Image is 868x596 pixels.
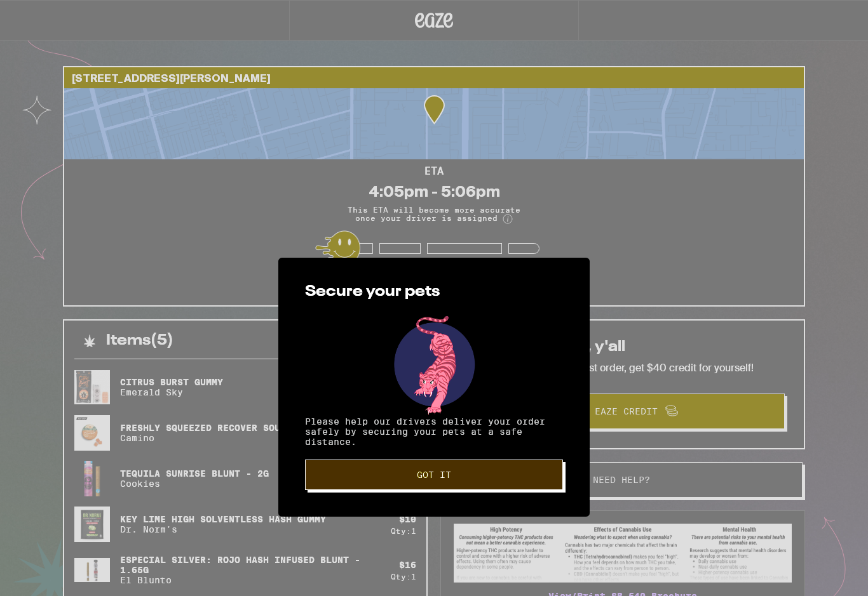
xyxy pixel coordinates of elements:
[305,460,563,490] button: Got it
[382,312,486,416] img: pets
[417,470,451,479] span: Got it
[305,284,563,300] h2: Secure your pets
[29,9,55,20] span: Help
[305,416,563,447] p: Please help our drivers deliver your order safely by securing your pets at a safe distance.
